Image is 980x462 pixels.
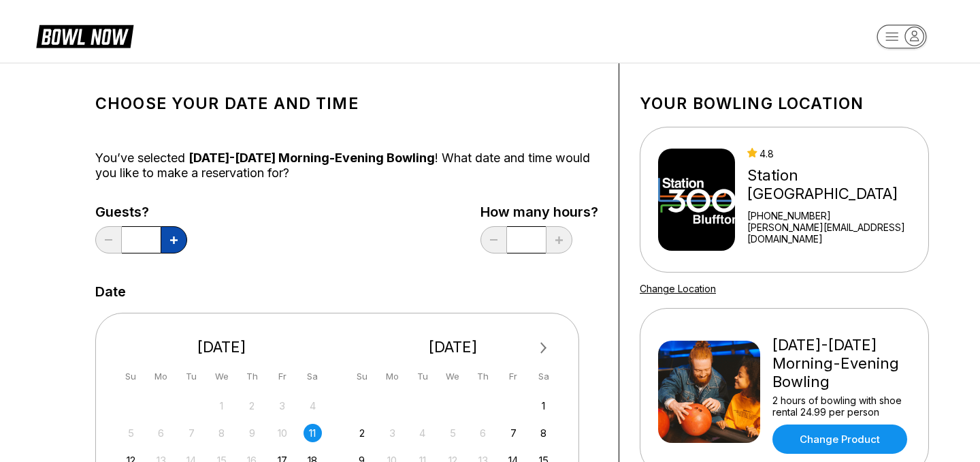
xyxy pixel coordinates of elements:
div: We [444,367,462,386]
div: Not available Friday, October 10th, 2025 [273,424,291,442]
div: Sa [304,367,322,386]
div: Choose Saturday, November 1st, 2025 [534,397,553,415]
a: Change Product [772,425,907,454]
div: Choose Sunday, November 2nd, 2025 [353,424,371,442]
div: Not available Wednesday, October 8th, 2025 [212,424,231,442]
span: [DATE]-[DATE] Morning-Evening Bowling [189,151,435,165]
div: Not available Monday, November 3rd, 2025 [383,424,402,442]
h1: Your bowling location [640,94,929,113]
div: Not available Tuesday, November 4th, 2025 [413,424,431,442]
div: Not available Thursday, October 9th, 2025 [243,424,261,442]
div: Choose Saturday, November 8th, 2025 [534,424,553,442]
label: Date [95,284,126,299]
a: [PERSON_NAME][EMAIL_ADDRESS][DOMAIN_NAME] [747,221,923,245]
label: Guests? [95,204,187,219]
div: Not available Thursday, November 6th, 2025 [474,424,492,442]
h1: Choose your Date and time [95,94,598,113]
div: 4.8 [747,148,923,159]
div: Not available Tuesday, October 7th, 2025 [182,424,201,442]
div: We [212,367,231,386]
div: Mo [152,367,170,386]
div: [PHONE_NUMBER] [747,210,923,221]
div: Su [122,367,140,386]
div: Su [353,367,371,386]
div: Not available Wednesday, October 1st, 2025 [212,397,231,415]
div: Th [474,367,492,386]
div: Not available Monday, October 6th, 2025 [152,424,170,442]
div: 2 hours of bowling with shoe rental 24.99 per person [772,395,911,418]
div: Not available Saturday, October 4th, 2025 [304,397,322,415]
div: [DATE]-[DATE] Morning-Evening Bowling [772,336,911,391]
div: Tu [182,367,201,386]
div: Tu [413,367,431,386]
div: Sa [534,367,553,386]
div: Not available Thursday, October 2nd, 2025 [243,397,261,415]
div: Fr [273,367,291,386]
div: [DATE] [348,338,559,356]
button: Next Month [533,337,555,359]
div: Fr [504,367,523,386]
div: Station [GEOGRAPHIC_DATA] [747,166,923,203]
div: Choose Friday, November 7th, 2025 [504,424,523,442]
div: Mo [383,367,402,386]
a: Change Location [640,283,716,294]
div: Choose Saturday, October 11th, 2025 [304,424,322,442]
img: Station 300 Bluffton [658,149,735,251]
div: Not available Wednesday, November 5th, 2025 [444,424,462,442]
div: [DATE] [116,338,327,356]
div: You’ve selected ! What date and time would you like to make a reservation for? [95,151,598,181]
div: Th [243,367,261,386]
div: Not available Friday, October 3rd, 2025 [273,397,291,415]
div: Not available Sunday, October 5th, 2025 [122,424,140,442]
img: Friday-Sunday Morning-Evening Bowling [658,341,760,443]
label: How many hours? [480,204,598,219]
